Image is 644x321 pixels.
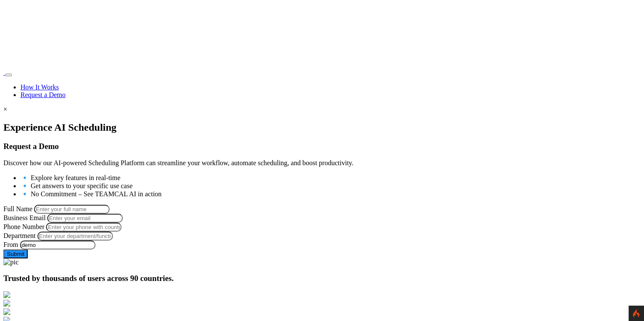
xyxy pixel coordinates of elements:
input: Name must only contain letters and spaces [34,205,110,214]
a: Request a Demo [20,91,66,98]
img: pic [3,258,19,266]
p: Discover how our AI-powered Scheduling Platform can streamline your workflow, automate scheduling... [3,159,641,167]
img: http-supreme.co.in-%E2%80%931.png [3,300,10,307]
label: Phone Number [3,223,44,230]
a: How It Works [20,83,59,91]
h1: Experience AI Scheduling [3,122,641,133]
label: From [3,241,18,248]
h3: Request a Demo [3,142,641,151]
input: Enter your email [47,214,123,223]
input: Enter your phone with country code [46,223,121,232]
button: Submit [3,249,28,258]
img: http-den-ev.de-.png [3,291,10,298]
label: Department [3,232,36,239]
img: https-ample.co.in-.png [3,308,10,315]
button: Toggle navigation [5,74,12,76]
label: Business Email [3,214,46,221]
label: Full Name [3,205,32,212]
li: 🔹 Get answers to your specific use case [20,182,641,190]
div: × [3,106,641,113]
h3: Trusted by thousands of users across 90 countries. [3,274,641,283]
li: 🔹 Explore key features in real-time [20,174,641,182]
li: 🔹 No Commitment – See TEAMCAL AI in action [20,190,641,198]
input: Enter your department/function [38,232,113,241]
